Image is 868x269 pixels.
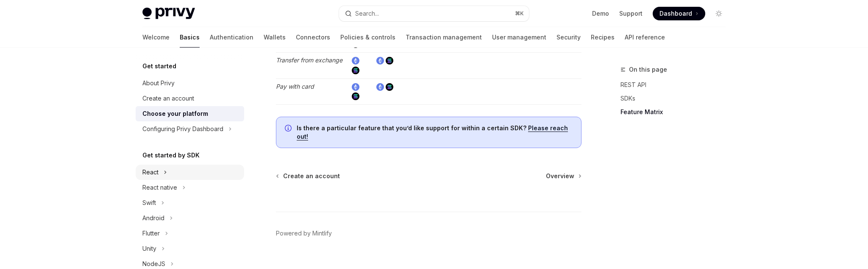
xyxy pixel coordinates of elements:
[180,27,200,48] a: Basics
[515,10,524,17] span: ⌘ K
[142,150,200,160] h5: Get started by SDK
[264,27,286,48] a: Wallets
[142,198,156,208] div: Swift
[406,27,482,48] a: Transaction management
[625,27,665,48] a: API reference
[276,83,314,90] em: Pay with card
[386,57,393,64] img: solana.png
[620,78,732,92] a: REST API
[142,213,164,223] div: Android
[142,8,195,20] img: light logo
[591,27,615,48] a: Recipes
[629,64,667,75] span: On this page
[142,259,165,269] div: NodeJS
[376,57,384,64] img: ethereum.png
[592,9,609,18] a: Demo
[142,27,170,48] a: Welcome
[136,195,244,210] button: Toggle Swift section
[142,124,223,134] div: Configuring Privy Dashboard
[352,67,359,74] img: solana.png
[352,92,359,100] img: solana.png
[136,76,244,91] a: About Privy
[142,109,208,119] div: Choose your platform
[297,124,568,140] a: Please reach out!
[296,27,330,48] a: Connectors
[546,172,574,180] span: Overview
[619,9,643,18] a: Support
[142,78,175,88] div: About Privy
[136,210,244,226] button: Toggle Android section
[276,56,342,64] em: Transfer from exchange
[283,172,340,180] span: Create an account
[546,172,581,180] a: Overview
[142,167,159,177] div: React
[339,6,529,21] button: Open search
[620,92,732,105] a: SDKs
[653,7,705,20] a: Dashboard
[277,172,340,180] a: Create an account
[136,121,244,137] button: Toggle Configuring Privy Dashboard section
[142,244,156,254] div: Unity
[142,93,194,104] div: Create an account
[712,7,726,20] button: Toggle dark mode
[136,226,244,241] button: Toggle Flutter section
[297,124,526,132] strong: Is there a particular feature that you’d like support for within a certain SDK?
[340,27,395,48] a: Policies & controls
[355,8,379,19] div: Search...
[285,125,293,133] svg: Info
[352,83,359,91] img: ethereum.png
[142,61,176,71] h5: Get started
[136,180,244,195] button: Toggle React native section
[556,27,581,48] a: Security
[376,83,384,91] img: ethereum.png
[210,27,253,48] a: Authentication
[142,182,177,193] div: React native
[352,57,359,64] img: ethereum.png
[276,229,332,238] a: Powered by Mintlify
[620,105,732,119] a: Feature Matrix
[136,106,244,121] a: Choose your platform
[386,83,393,91] img: solana.png
[136,241,244,256] button: Toggle Unity section
[492,27,546,48] a: User management
[136,91,244,106] a: Create an account
[142,228,160,238] div: Flutter
[659,9,692,18] span: Dashboard
[136,165,244,180] button: Toggle React section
